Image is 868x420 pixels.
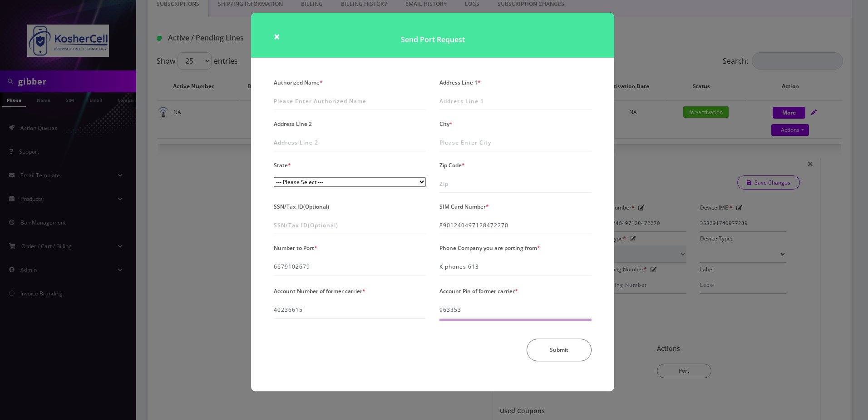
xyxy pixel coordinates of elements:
input: Address Line 1 [439,93,592,110]
h1: Send Port Request [251,13,614,58]
label: Authorized Name [274,76,323,89]
input: SSN/Tax ID(Optional) [274,217,426,234]
label: Address Line 1 [439,76,481,89]
input: Number to Port [274,258,426,275]
input: Zip [439,175,592,193]
button: Submit [527,339,592,361]
label: Address Line 2 [274,117,312,130]
label: Zip Code [439,159,465,172]
label: Phone Company you are porting from [439,241,540,255]
label: SIM Card Number [439,200,489,213]
input: SIM Card Number [439,217,592,234]
label: SSN/Tax ID(Optional) [274,200,329,213]
label: Account Number of former carrier [274,285,365,298]
input: Address Line 2 [274,134,426,151]
label: Account Pin of former carrier [439,285,518,298]
label: Number to Port [274,241,317,255]
input: Please Enter Authorized Name [274,93,426,110]
label: State [274,159,291,172]
button: Close [274,31,280,42]
span: × [274,29,280,44]
input: Please Enter City [439,134,592,151]
label: City [439,117,453,130]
